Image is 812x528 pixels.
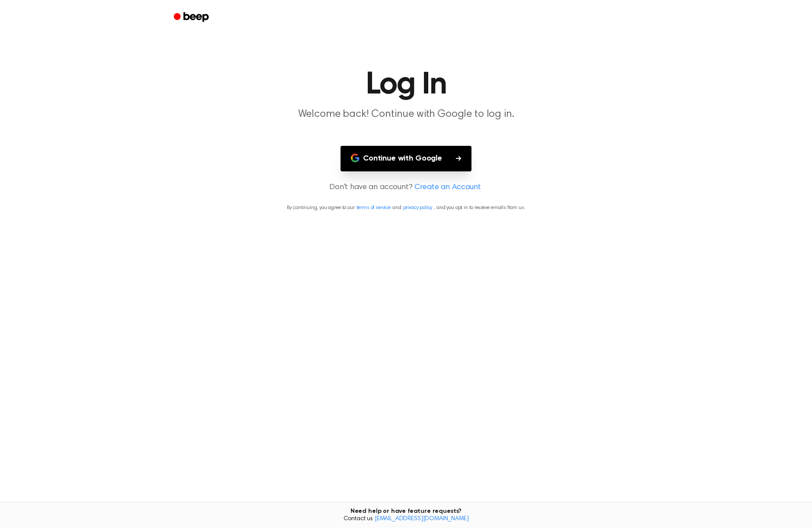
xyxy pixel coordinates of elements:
p: By continuing, you agree to our and , and you opt in to receive emails from us. [10,204,802,212]
p: Welcome back! Continue with Google to log in. [240,107,572,122]
a: privacy policy [403,205,433,210]
a: terms of service [357,205,391,210]
button: Continue with Google [341,146,471,171]
a: Beep [168,9,217,26]
p: Don't have an account? [10,182,802,193]
a: [EMAIL_ADDRESS][DOMAIN_NAME] [375,516,469,522]
a: Create an Account [414,182,481,193]
span: Contact us [5,515,807,523]
h1: Log In [185,69,627,100]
